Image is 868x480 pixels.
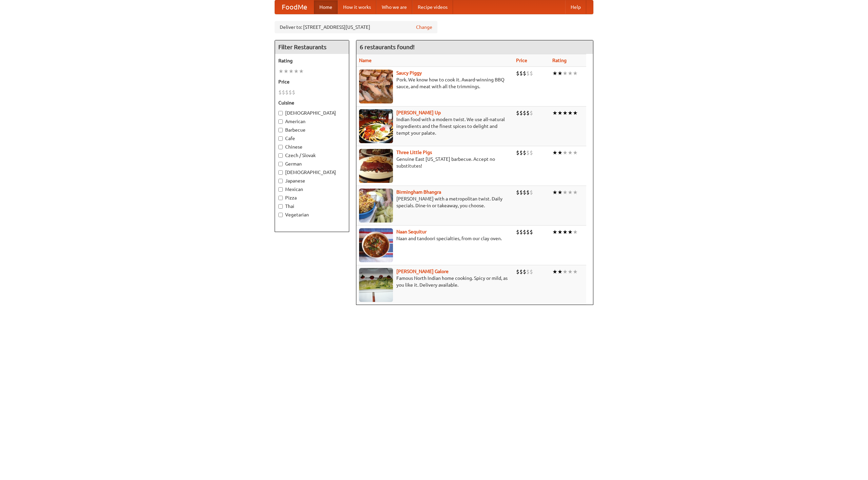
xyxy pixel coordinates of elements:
[526,70,530,77] li: $
[523,70,526,77] li: $
[552,70,557,77] li: ★
[523,189,526,196] li: $
[278,118,346,125] label: American
[526,268,530,275] li: $
[278,135,346,142] label: Cafe
[396,189,441,195] a: Birmingham Bhangra
[573,109,578,117] li: ★
[526,149,530,156] li: $
[278,119,283,124] input: American
[557,189,563,196] li: ★
[282,89,285,96] li: $
[278,203,346,210] label: Thai
[396,229,427,234] a: Naan Sequitur
[563,109,568,117] li: ★
[396,70,422,76] a: Saucy Piggy
[359,235,511,242] p: Naan and tandoori specialties, from our clay oven.
[568,70,573,77] li: ★
[530,189,533,196] li: $
[568,189,573,196] li: ★
[278,128,283,132] input: Barbecue
[565,0,586,14] a: Help
[278,127,346,133] label: Barbecue
[568,228,573,236] li: ★
[519,149,523,156] li: $
[516,109,519,117] li: $
[275,0,314,14] a: FoodMe
[275,21,437,33] div: Deliver to: [STREET_ADDRESS][US_STATE]
[278,111,283,115] input: [DEMOGRAPHIC_DATA]
[519,70,523,77] li: $
[278,143,346,150] label: Chinese
[530,149,533,156] li: $
[516,58,527,63] a: Price
[359,70,393,103] img: saucy.jpg
[278,177,346,184] label: Japanese
[359,228,393,262] img: naansequitur.jpg
[278,194,346,201] label: Pizza
[292,89,295,96] li: $
[557,70,563,77] li: ★
[557,268,563,275] li: ★
[278,110,346,116] label: [DEMOGRAPHIC_DATA]
[359,268,393,302] img: currygalore.jpg
[573,189,578,196] li: ★
[552,58,567,63] a: Rating
[552,268,557,275] li: ★
[516,268,519,275] li: $
[396,150,432,155] a: Three Little Pigs
[278,57,346,64] h5: Rating
[278,99,346,106] h5: Cuisine
[278,136,283,141] input: Cafe
[314,0,338,14] a: Home
[396,110,441,115] a: [PERSON_NAME] Up
[530,70,533,77] li: $
[563,149,568,156] li: ★
[573,268,578,275] li: ★
[552,228,557,236] li: ★
[359,76,511,90] p: Pork. We know how to cook it. Award-winning BBQ sauce, and meat with all the trimmings.
[359,189,393,223] img: bhangra.jpg
[516,149,519,156] li: $
[278,78,346,85] h5: Price
[530,228,533,236] li: $
[416,24,432,31] a: Change
[516,228,519,236] li: $
[563,70,568,77] li: ★
[573,70,578,77] li: ★
[299,68,304,75] li: ★
[563,189,568,196] li: ★
[359,156,511,169] p: Genuine East [US_STATE] barbecue. Accept no substitutes!
[278,162,283,166] input: German
[516,70,519,77] li: $
[573,149,578,156] li: ★
[278,152,346,159] label: Czech / Slovak
[552,189,557,196] li: ★
[359,149,393,183] img: littlepigs.jpg
[523,268,526,275] li: $
[523,228,526,236] li: $
[519,268,523,275] li: $
[526,109,530,117] li: $
[278,153,283,158] input: Czech / Slovak
[278,186,346,193] label: Mexican
[278,213,283,217] input: Vegetarian
[557,109,563,117] li: ★
[278,211,346,218] label: Vegetarian
[526,189,530,196] li: $
[278,204,283,209] input: Thai
[516,189,519,196] li: $
[278,68,283,75] li: ★
[289,89,292,96] li: $
[278,187,283,192] input: Mexican
[519,109,523,117] li: $
[278,179,283,183] input: Japanese
[278,169,346,176] label: [DEMOGRAPHIC_DATA]
[557,228,563,236] li: ★
[519,228,523,236] li: $
[552,109,557,117] li: ★
[523,109,526,117] li: $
